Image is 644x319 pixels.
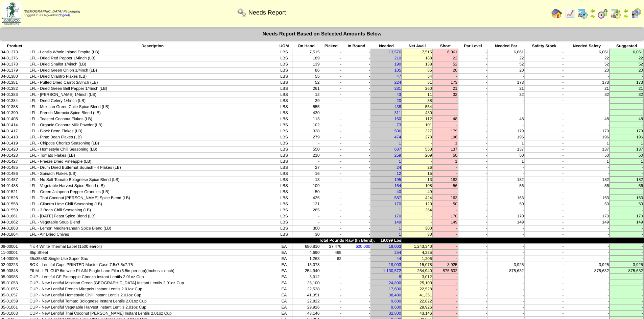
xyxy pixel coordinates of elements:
td: LFL - Black Bean Flakes (LB) [29,128,276,134]
img: arrowright.gif [590,14,595,19]
td: LFL - Dried Red Pepper 1/4inch (LB) [29,55,276,61]
td: - [524,67,564,73]
img: workflow.png [236,7,247,18]
td: 550 [292,146,320,152]
a: 587 [394,195,401,200]
td: - [320,73,342,79]
td: - [320,134,342,140]
img: zoroco-logo-small.webp [2,2,21,25]
a: 44 [397,256,401,261]
td: - [320,98,342,104]
a: 73 [397,123,401,127]
td: 21 [488,85,524,91]
td: 179 [610,128,644,134]
td: LBS [276,122,292,128]
td: - [320,116,342,122]
td: 6,061 [433,49,458,55]
td: - [610,110,644,116]
td: - [564,110,610,116]
td: 38 [402,98,432,104]
a: 20 [397,98,401,103]
td: - [524,85,564,91]
td: 11 [402,91,432,98]
img: calendarprod.gif [577,8,588,19]
td: LFL - French Mirepoix Spice Blend (LB) [29,110,276,116]
a: 47 [397,74,401,79]
a: 1,130,572 [383,268,401,273]
td: - [458,91,488,98]
td: 20 [488,67,524,73]
td: LFL - Dried Green Onion 1/4inch (LB) [29,67,276,73]
td: - [320,128,342,134]
td: 179 [488,128,524,134]
td: 20 [610,67,644,73]
td: - [524,140,564,146]
td: LBS [276,85,292,91]
td: - [524,128,564,134]
th: Needed [371,43,402,49]
td: - [610,122,644,128]
td: - [524,61,564,67]
a: 8 [399,274,401,279]
td: 138 [402,61,432,67]
td: - [320,49,342,55]
td: - [458,79,488,85]
td: LFL - Dried Cilantro Flakes (LB) [29,73,276,79]
td: 04-01418 [0,134,29,140]
td: 1 [488,140,524,146]
a: 40 [397,189,401,194]
a: 687 [394,147,401,152]
td: - [458,55,488,61]
td: 279 [292,134,320,140]
td: 55 [292,73,320,79]
td: LFL - Tomato Flakes (LB) [29,152,276,158]
span: [DEMOGRAPHIC_DATA] Packaging [24,10,80,14]
a: 254 [394,250,401,255]
a: (logout) [58,14,70,17]
td: - [524,98,564,104]
td: 6,061 [488,49,524,55]
td: LBS [276,55,292,61]
td: 04-01382 [0,85,29,91]
td: - [458,49,488,55]
td: 139 [292,61,320,67]
td: - [458,140,488,146]
td: LFL - Homestyle Chili Seasoning (LB) [29,146,276,152]
td: 1 [433,140,458,146]
td: LFL - Mexican Green Chile Spice Blend (LB) [29,104,276,110]
a: 12 [397,171,401,176]
th: Suggested [610,43,644,49]
td: 430 [402,110,432,116]
td: 52 [433,61,458,67]
td: - [458,134,488,140]
td: LFL - Dried Celery 1/4inch (LB) [29,98,276,104]
td: 32 [610,91,644,98]
td: - [342,146,371,152]
td: 52 [610,61,644,67]
th: UOM [276,43,292,49]
td: - [320,67,342,73]
td: 04-01388 [0,104,29,110]
td: 196 [488,134,524,140]
td: 101 [402,122,432,128]
td: - [524,91,564,98]
td: - [458,116,488,122]
th: Picked [320,43,342,49]
td: - [524,134,564,140]
td: 173 [433,79,458,85]
td: LFL - Dried Green Bell Pepper 1/4inch (LB) [29,85,276,91]
td: LFL - Toasted Coconut Flakes (LB) [29,116,276,122]
td: - [342,134,371,140]
img: arrowleft.gif [623,8,628,14]
td: 04-01420 [0,146,29,152]
td: - [320,55,342,61]
td: - [524,110,564,116]
td: 137 [610,146,644,152]
td: 188 [402,55,432,61]
td: - [458,146,488,152]
td: LBS [276,146,292,152]
a: 17,600 [389,287,401,291]
td: LFL - [PERSON_NAME] 1/4inch (LB) [29,91,276,98]
td: 189 [292,55,320,61]
td: LFL - Dried Shallot 1/4inch (LB) [29,61,276,67]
